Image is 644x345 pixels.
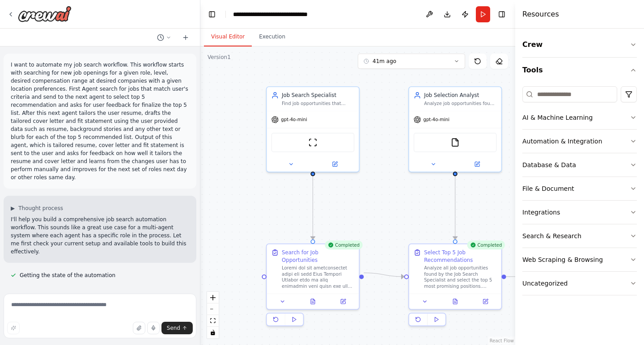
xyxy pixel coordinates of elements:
[208,54,231,61] div: Version 1
[207,303,219,315] button: zoom out
[11,205,63,212] button: ▶Thought process
[18,6,72,22] img: Logo
[522,160,576,169] div: Database & Data
[11,205,15,212] span: ▶
[206,8,218,21] button: Hide left sidebar
[522,9,559,20] h4: Resources
[424,101,496,106] div: Analyze job opportunities found by the Job Search Specialist and rank them based on alignment wit...
[7,322,20,334] button: Improve this prompt
[522,208,560,217] div: Integrations
[147,322,160,334] button: Click to speak your automation idea
[325,240,363,249] div: Completed
[20,290,117,297] span: Getting the list of ready-to-use tools
[424,265,496,289] div: Analyze all job opportunities found by the Job Search Specialist and select the top 5 most promis...
[207,292,219,338] div: React Flow controls
[522,231,581,240] div: Search & Research
[281,117,307,122] span: gpt-4o-mini
[522,83,637,303] div: Tools
[424,117,449,122] span: gpt-4o-mini
[20,272,115,279] span: Getting the state of the automation
[178,32,193,43] button: Start a new chat
[490,338,514,343] a: React Flow attribution
[153,32,175,43] button: Switch to previous chat
[308,138,317,147] img: ScrapeWebsiteTool
[522,201,637,224] button: Integrations
[11,61,189,181] p: I want to automate my job search workflow. This workflow starts with searching for new job openin...
[439,297,471,306] button: View output
[330,297,356,306] button: Open in side panel
[522,224,637,248] button: Search & Research
[522,137,602,146] div: Automation & Integration
[424,92,496,99] div: Job Selection Analyst
[207,327,219,338] button: toggle interactivity
[282,249,354,264] div: Search for Job Opportunities
[207,292,219,303] button: zoom in
[522,255,603,264] div: Web Scraping & Browsing
[506,273,532,281] g: Edge from 88d24a10-e629-49d5-a0d1-3d370daeea8e to ef7d4505-72e8-436d-b172-1a0cfecba77c
[167,324,180,332] span: Send
[522,113,593,122] div: AI & Machine Learning
[204,28,252,46] button: Visual Editor
[522,153,637,177] button: Database & Data
[522,58,637,83] button: Tools
[424,249,496,264] div: Select Top 5 Job Recommendations
[364,269,404,280] g: Edge from dc26f6e7-52d0-4ff0-96fe-76489cfb7066 to 88d24a10-e629-49d5-a0d1-3d370daeea8e
[233,10,308,19] nav: breadcrumb
[456,160,498,168] button: Open in side panel
[522,130,637,153] button: Automation & Integration
[522,106,637,129] button: AI & Machine Learning
[467,240,505,249] div: Completed
[266,86,360,172] div: Job Search SpecialistFind job opportunities that match the user's criteria: role: {role}, work ty...
[207,315,219,327] button: fit view
[358,54,465,69] button: 41m ago
[473,297,499,306] button: Open in side panel
[408,244,502,329] div: CompletedSelect Top 5 Job RecommendationsAnalyze all job opportunities found by the Job Search Sp...
[522,32,637,57] button: Crew
[252,28,292,46] button: Execution
[451,176,459,240] g: Edge from 8f548a09-6638-4f97-9e72-820dc96beacf to 88d24a10-e629-49d5-a0d1-3d370daeea8e
[282,92,354,99] div: Job Search Specialist
[522,272,637,295] button: Uncategorized
[314,160,356,168] button: Open in side panel
[282,265,354,289] div: Loremi dol sit ametconsectet adipi eli sedd Eius Tempori Utlabor etdo ma aliq enimadmin veni quis...
[161,322,193,334] button: Send
[373,58,396,65] span: 41m ago
[309,176,317,240] g: Edge from 8476750c-e9e3-44f1-8e8a-a859048c2774 to dc26f6e7-52d0-4ff0-96fe-76489cfb7066
[297,297,329,306] button: View output
[522,177,637,200] button: File & Document
[133,322,145,334] button: Upload files
[11,215,189,256] p: I'll help you build a comprehensive job search automation workflow. This sounds like a great use ...
[522,279,568,288] div: Uncategorized
[282,101,354,106] div: Find job opportunities that match the user's criteria: role: {role}, work type: {work_type}, comp...
[496,8,508,21] button: Hide right sidebar
[451,138,460,147] img: FileReadTool
[522,248,637,271] button: Web Scraping & Browsing
[18,205,63,212] span: Thought process
[266,244,360,329] div: CompletedSearch for Job OpportunitiesLoremi dol sit ametconsectet adipi eli sedd Eius Tempori Utl...
[408,86,502,172] div: Job Selection AnalystAnalyze job opportunities found by the Job Search Specialist and rank them b...
[522,184,574,193] div: File & Document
